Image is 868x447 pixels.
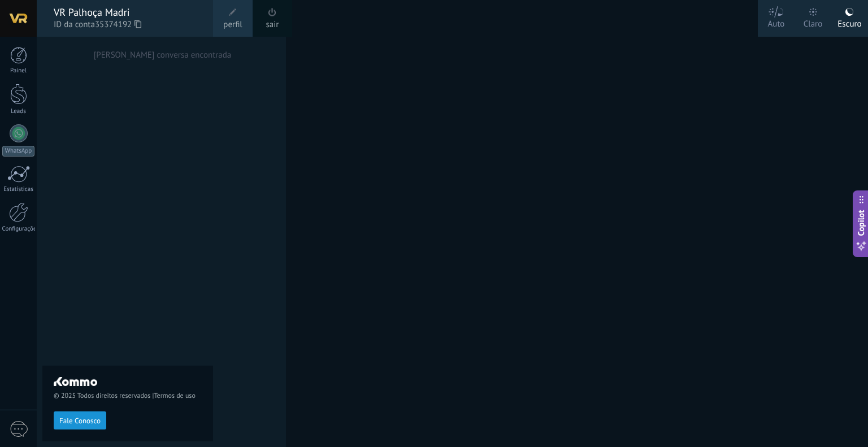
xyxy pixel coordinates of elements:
[54,416,106,424] a: Fale Conosco
[837,7,861,37] div: Escuro
[2,186,35,193] div: Estatísticas
[54,392,202,400] span: © 2025 Todos direitos reservados |
[2,67,35,75] div: Painel
[2,225,35,233] div: Configurações
[2,146,34,157] div: WhatsApp
[54,411,106,429] button: Fale Conosco
[2,108,35,115] div: Leads
[856,210,867,236] span: Copilot
[59,417,101,425] span: Fale Conosco
[223,19,242,31] span: perfil
[54,6,202,19] div: VR Palhoça Madri
[95,19,141,31] span: 35374192
[54,19,202,31] span: ID da conta
[804,7,823,37] div: Claro
[768,7,785,37] div: Auto
[154,392,195,400] a: Termos de uso
[266,19,279,31] a: sair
